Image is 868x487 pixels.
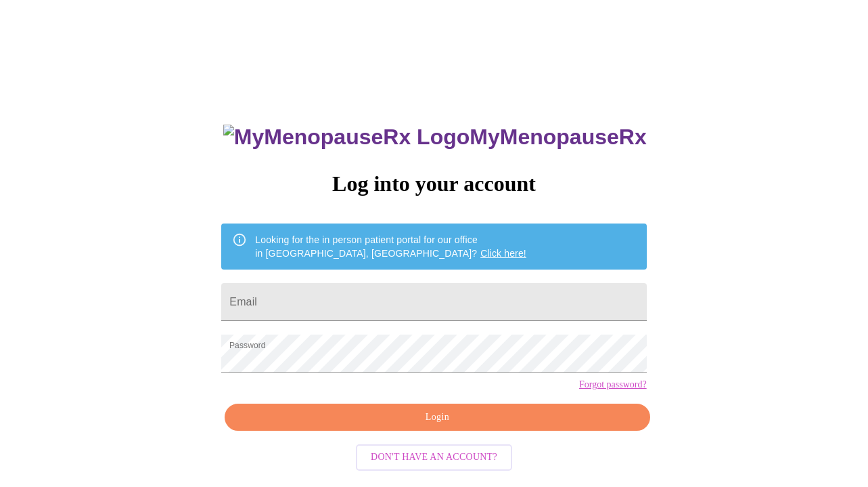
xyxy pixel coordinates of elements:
[352,450,516,462] a: Don't have an account?
[356,444,512,471] button: Don't have an account?
[240,409,634,426] span: Login
[371,449,497,466] span: Don't have an account?
[223,125,470,150] img: MyMenopauseRx Logo
[225,404,649,431] button: Login
[223,125,647,150] h3: MyMenopauseRx
[255,228,526,266] div: Looking for the in person patient portal for our office in [GEOGRAPHIC_DATA], [GEOGRAPHIC_DATA]?
[221,171,646,196] h3: Log into your account
[480,248,526,259] a: Click here!
[579,379,647,390] a: Forgot password?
